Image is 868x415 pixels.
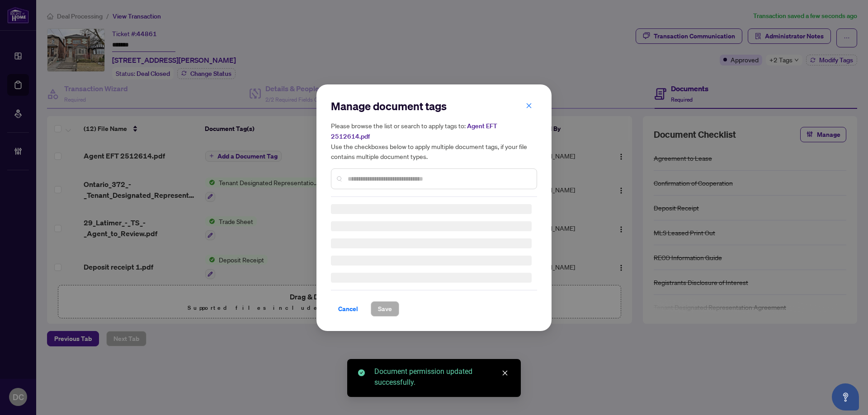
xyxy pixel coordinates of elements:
[331,99,537,113] h2: Manage document tags
[500,368,510,378] a: Close
[832,383,859,410] button: Open asap
[526,102,532,108] span: close
[331,121,537,161] h5: Please browse the list or search to apply tags to: Use the checkboxes below to apply multiple doc...
[358,369,365,376] span: check-circle
[371,301,399,317] button: Save
[502,370,508,376] span: close
[331,122,497,140] span: Agent EFT 2512614.pdf
[374,366,510,388] div: Document permission updated successfully.
[338,302,358,316] span: Cancel
[331,301,365,317] button: Cancel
